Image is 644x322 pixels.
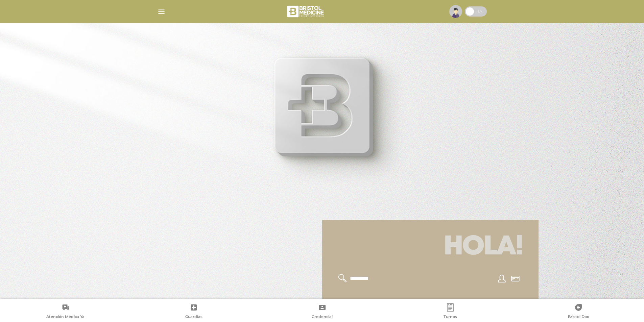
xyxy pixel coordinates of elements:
span: Credencial [312,314,333,320]
a: Credencial [258,303,386,321]
span: Turnos [444,314,457,320]
span: Bristol Doc [568,314,589,320]
img: profile-placeholder.svg [449,5,462,18]
span: Guardias [185,314,202,320]
img: Cober_menu-lines-white.svg [157,7,166,16]
a: Guardias [129,303,258,321]
a: Bristol Doc [515,303,643,321]
a: Atención Médica Ya [1,303,129,321]
img: bristol-medicine-blanco.png [286,3,326,20]
h1: Hola! [330,228,530,266]
span: Atención Médica Ya [46,314,85,320]
a: Turnos [386,303,514,321]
